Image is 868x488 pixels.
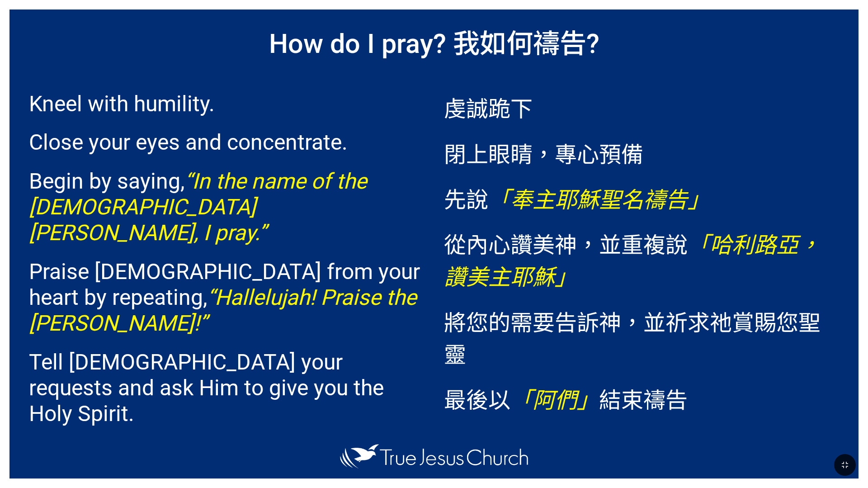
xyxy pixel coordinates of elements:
[444,182,839,214] p: 先說
[444,227,839,291] p: 從內心讚美神，並重複說
[510,388,599,413] em: 「阿們」
[444,137,839,169] p: 閉上眼睛，專心預備
[9,9,859,73] h1: How do I pray? 我如何禱告?
[29,91,424,117] p: Kneel with humility.
[29,349,424,426] p: Tell [DEMOGRAPHIC_DATA] your requests and ask Him to give you the Holy Spirit.
[444,91,839,123] p: 虔誠跪下
[444,305,839,369] p: 將您的需要告訴神，並祈求祂賞賜您聖靈
[29,129,424,155] p: Close your eyes and concentrate.
[488,187,710,213] em: 「奉主耶穌聖名禱告」
[29,168,424,246] p: Begin by saying,
[29,168,367,246] em: “In the name of the [DEMOGRAPHIC_DATA][PERSON_NAME], I pray.”
[29,284,416,336] em: “Hallelujah! Praise the [PERSON_NAME]!”
[444,382,839,414] p: 最後以 結束禱告
[29,259,424,336] p: Praise [DEMOGRAPHIC_DATA] from your heart by repeating,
